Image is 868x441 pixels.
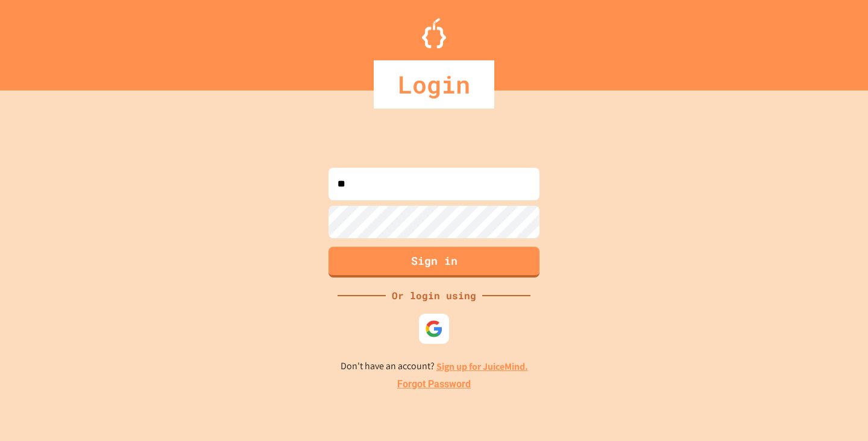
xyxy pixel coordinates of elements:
img: google-icon.svg [425,320,443,338]
div: Or login using [386,288,482,303]
img: Logo.svg [422,18,446,48]
a: Sign up for JuiceMind. [436,360,528,373]
div: Login [374,60,494,109]
p: Don't have an account? [341,359,528,374]
a: Forgot Password [397,377,471,392]
button: Sign in [329,247,539,278]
